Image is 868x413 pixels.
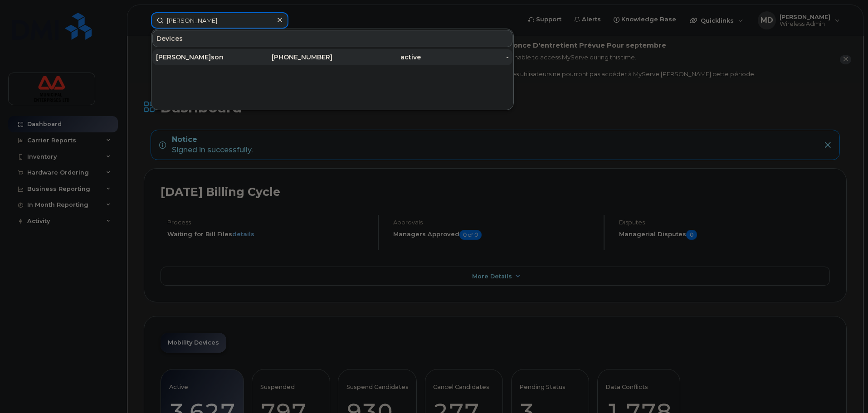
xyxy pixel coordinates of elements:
[156,53,244,62] div: son
[152,49,512,65] a: [PERSON_NAME]son[PHONE_NUMBER]active-
[156,53,211,61] span: [PERSON_NAME]
[152,30,512,47] div: Devices
[244,53,333,62] div: [PHONE_NUMBER]
[421,53,509,62] div: -
[332,53,421,62] div: active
